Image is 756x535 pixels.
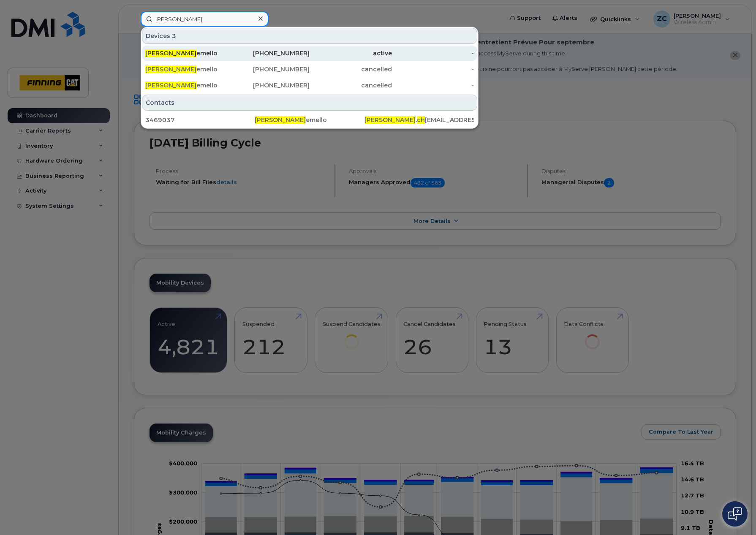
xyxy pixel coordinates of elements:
[142,78,477,93] a: [PERSON_NAME]emello[PHONE_NUMBER]cancelled-
[255,116,306,124] span: [PERSON_NAME]
[145,49,228,57] div: emello
[364,116,474,124] div: . [EMAIL_ADDRESS][DOMAIN_NAME]
[228,49,310,57] div: [PHONE_NUMBER]
[228,81,310,90] div: [PHONE_NUMBER]
[145,116,255,124] div: 3469037
[728,507,742,521] img: Open chat
[417,116,425,124] span: ch
[145,81,228,90] div: emello
[142,112,477,128] a: 3469037[PERSON_NAME]emello[PERSON_NAME].ch[EMAIL_ADDRESS][DOMAIN_NAME]
[310,65,392,73] div: cancelled
[392,49,474,57] div: -
[145,49,196,57] span: [PERSON_NAME]
[392,81,474,90] div: -
[228,65,310,73] div: [PHONE_NUMBER]
[172,32,176,40] span: 3
[392,65,474,73] div: -
[145,65,196,73] span: [PERSON_NAME]
[310,49,392,57] div: active
[364,116,416,124] span: [PERSON_NAME]
[255,116,364,124] div: emello
[142,62,477,77] a: [PERSON_NAME]emello[PHONE_NUMBER]cancelled-
[145,81,196,89] span: [PERSON_NAME]
[142,95,477,111] div: Contacts
[145,65,228,73] div: emello
[310,81,392,90] div: cancelled
[142,28,477,44] div: Devices
[142,46,477,61] a: [PERSON_NAME]emello[PHONE_NUMBER]active-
